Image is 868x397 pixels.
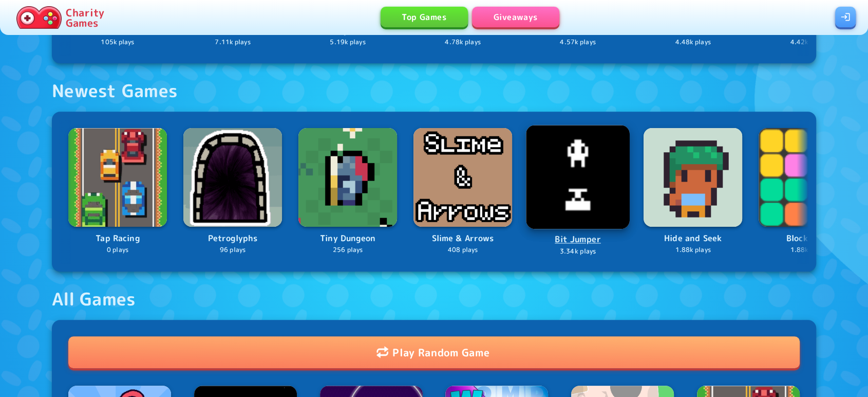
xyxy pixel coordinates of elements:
p: Charity Games [66,7,104,28]
p: 256 plays [298,245,397,255]
a: LogoHide and Seek1.88k plays [644,128,742,255]
img: Logo [413,128,512,227]
p: Hide and Seek [644,232,742,245]
p: 4.78k plays [413,38,512,47]
a: LogoPetroglyphs96 plays [183,128,282,255]
a: LogoBlock Bash1.88k plays [759,128,857,255]
p: 1.88k plays [759,245,857,255]
a: LogoTap Racing0 plays [68,128,167,255]
a: shuffle iconPlay Random Game [68,336,800,368]
p: 105k plays [68,38,167,47]
p: Bit Jumper [527,233,629,247]
p: 0 plays [68,245,167,255]
a: Top Games [381,7,468,27]
p: 1.88k plays [644,245,742,255]
img: Logo [526,125,630,229]
a: LogoBit Jumper3.34k plays [527,127,629,257]
p: 4.42k plays [759,38,857,47]
a: Charity Games [12,4,108,31]
p: Tap Racing [68,232,167,245]
p: 4.57k plays [529,38,627,47]
img: Logo [759,128,857,227]
img: Logo [644,128,742,227]
p: 5.19k plays [298,38,397,47]
img: Logo [298,128,397,227]
p: Block Bash [759,232,857,245]
p: Tiny Dungeon [298,232,397,245]
p: Slime & Arrows [413,232,512,245]
p: 96 plays [183,245,282,255]
img: Logo [68,128,167,227]
img: Logo [183,128,282,227]
div: All Games [52,288,136,310]
a: LogoSlime & Arrows408 plays [413,128,512,255]
p: 7.11k plays [183,38,282,47]
div: Newest Games [52,80,178,101]
a: LogoTiny Dungeon256 plays [298,128,397,255]
a: Giveaways [472,7,559,27]
p: 3.34k plays [527,247,629,257]
p: 4.48k plays [644,38,742,47]
p: Petroglyphs [183,232,282,245]
img: Charity.Games [16,6,62,29]
p: 408 plays [413,245,512,255]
